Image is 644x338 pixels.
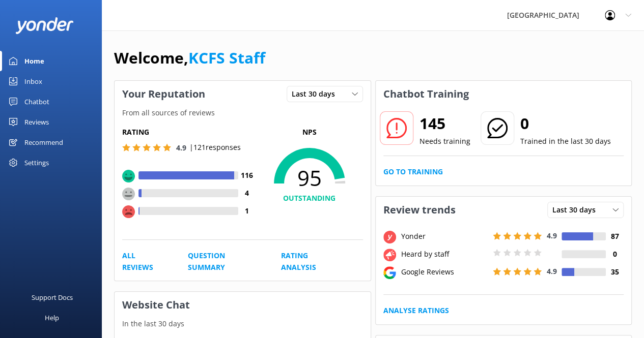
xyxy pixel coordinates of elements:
[24,112,49,132] div: Reviews
[15,17,74,34] img: yonder-white-logo.png
[419,111,470,136] h2: 145
[114,46,265,70] h1: Welcome,
[520,111,611,136] h2: 0
[547,231,557,240] span: 4.9
[606,231,624,242] h4: 87
[292,88,341,100] span: Last 30 days
[24,152,49,173] div: Settings
[32,287,73,308] div: Support Docs
[24,71,42,91] div: Inbox
[547,266,557,276] span: 4.9
[115,292,371,318] h3: Website Chat
[606,266,624,278] h4: 35
[383,166,443,177] a: Go to Training
[256,165,363,191] span: 95
[176,143,186,152] span: 4.9
[188,250,258,273] a: Question Summary
[115,81,213,107] h3: Your Reputation
[256,193,363,204] h4: OUTSTANDING
[399,249,490,260] div: Heard by staff
[189,142,241,153] p: | 121 responses
[399,231,490,242] div: Yonder
[520,136,611,147] p: Trained in the last 30 days
[238,170,256,181] h4: 116
[115,318,371,329] p: In the last 30 days
[399,266,490,278] div: Google Reviews
[376,197,463,223] h3: Review trends
[606,249,624,260] h4: 0
[188,47,265,68] a: KCFS Staff
[238,205,256,217] h4: 1
[281,250,340,273] a: Rating Analysis
[24,91,49,112] div: Chatbot
[122,250,165,273] a: All Reviews
[419,136,470,147] p: Needs training
[115,107,371,118] p: From all sources of reviews
[45,308,59,328] div: Help
[383,305,449,316] a: Analyse Ratings
[376,81,477,107] h3: Chatbot Training
[24,132,63,152] div: Recommend
[552,204,602,216] span: Last 30 days
[238,188,256,199] h4: 4
[24,51,44,71] div: Home
[122,127,256,138] h5: Rating
[256,127,363,138] p: NPS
